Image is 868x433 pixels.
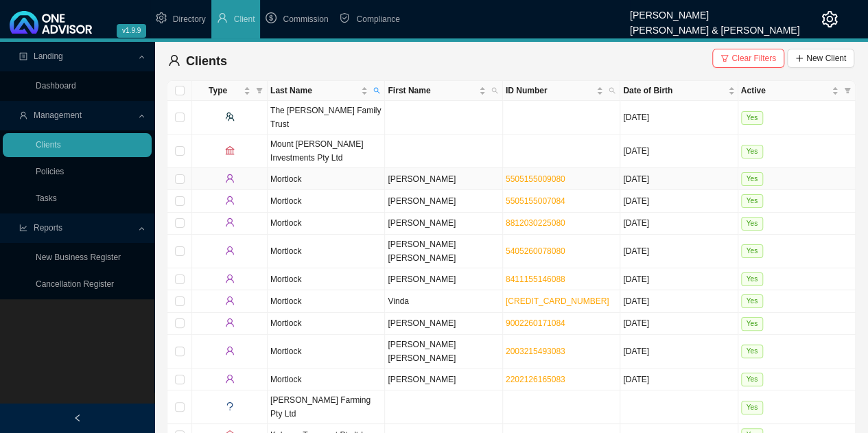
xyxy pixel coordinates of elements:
a: Dashboard [36,81,76,91]
span: New Client [806,51,846,65]
th: Type [192,81,268,101]
span: Yes [741,217,763,231]
span: user [225,274,235,283]
span: user [225,196,235,205]
td: [PERSON_NAME] [385,368,502,390]
td: The [PERSON_NAME] Family Trust [268,101,385,134]
td: Mortlock [268,213,385,235]
span: search [606,81,618,100]
span: team [225,112,235,121]
span: Landing [34,51,63,61]
span: Yes [741,344,763,358]
a: 8411155146088 [506,274,565,284]
td: [DATE] [620,101,738,134]
span: filter [256,87,263,94]
th: Active [738,81,856,101]
span: Client [234,14,255,24]
span: v1.9.9 [117,24,146,38]
span: Clients [186,54,227,68]
a: Clients [36,140,61,150]
span: Last Name [270,84,358,97]
span: Yes [741,317,763,331]
td: [DATE] [620,335,738,368]
td: [DATE] [620,134,738,168]
td: [DATE] [620,213,738,235]
button: New Client [787,49,854,68]
td: [DATE] [620,290,738,312]
span: Reports [34,223,62,233]
span: user [225,374,235,384]
span: Yes [741,373,763,386]
span: Yes [741,172,763,186]
td: [DATE] [620,268,738,290]
span: setting [821,11,838,27]
th: First Name [385,81,502,101]
td: [PERSON_NAME] [385,268,502,290]
th: Date of Birth [620,81,738,101]
td: [PERSON_NAME] [PERSON_NAME] [385,335,502,368]
span: Yes [741,294,763,308]
a: Tasks [36,194,57,203]
a: 5405260078080 [506,246,565,256]
span: Compliance [356,14,399,24]
span: user [225,218,235,227]
img: 2df55531c6924b55f21c4cf5d4484680-logo-light.svg [10,11,92,34]
span: search [491,87,498,94]
a: Policies [36,167,64,176]
td: [PERSON_NAME] [385,190,502,212]
td: Mortlock [268,335,385,368]
span: user [225,246,235,255]
th: ID Number [503,81,620,101]
span: ID Number [506,84,594,97]
td: [PERSON_NAME] Farming Pty Ltd [268,390,385,424]
td: [PERSON_NAME] [385,313,502,335]
span: profile [19,52,27,60]
span: setting [156,12,167,23]
td: [PERSON_NAME] [PERSON_NAME] [385,235,502,268]
span: user [19,111,27,119]
a: [CREDIT_CARD_NUMBER] [506,296,609,306]
td: Mortlock [268,268,385,290]
span: question [225,401,235,411]
span: filter [844,87,851,94]
span: user [225,296,235,305]
a: 9002260171084 [506,318,565,328]
span: Directory [173,14,206,24]
span: filter [720,54,729,62]
span: left [73,414,82,422]
span: filter [841,81,854,100]
span: search [371,81,383,100]
td: [DATE] [620,190,738,212]
span: safety [339,12,350,23]
a: 2003215493083 [506,347,565,356]
span: Commission [283,14,328,24]
span: search [373,87,380,94]
span: Management [34,110,82,120]
td: [PERSON_NAME] [385,168,502,190]
a: New Business Register [36,253,121,262]
a: 8812030225080 [506,218,565,228]
td: [DATE] [620,368,738,390]
td: Mortlock [268,290,385,312]
span: user [225,346,235,355]
div: [PERSON_NAME] [630,3,799,19]
td: Mortlock [268,190,385,212]
td: [DATE] [620,313,738,335]
span: First Name [388,84,476,97]
a: 5505155009080 [506,174,565,184]
td: Vinda [385,290,502,312]
span: Yes [741,272,763,286]
div: [PERSON_NAME] & [PERSON_NAME] [630,19,799,34]
td: Mortlock [268,168,385,190]
span: dollar [266,12,277,23]
span: user [225,174,235,183]
span: Yes [741,145,763,159]
span: user [168,54,180,67]
td: [DATE] [620,168,738,190]
span: Yes [741,194,763,208]
span: user [225,318,235,327]
span: bank [225,145,235,155]
span: Yes [741,401,763,414]
td: [PERSON_NAME] [385,213,502,235]
td: Mount [PERSON_NAME] Investments Pty Ltd [268,134,385,168]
